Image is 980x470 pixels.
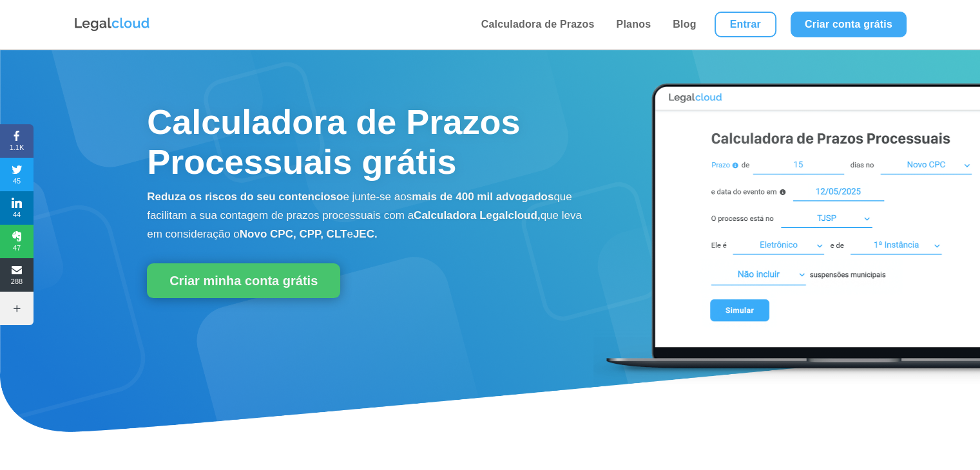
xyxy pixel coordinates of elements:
b: Calculadora Legalcloud, [414,209,541,221]
b: Novo CPC, CPP, CLT [240,228,347,240]
a: Entrar [715,12,776,37]
a: Calculadora de Prazos Processuais Legalcloud [593,377,980,388]
b: mais de 400 mil advogados [412,191,553,203]
img: Logo da Legalcloud [73,16,151,33]
a: Criar minha conta grátis [147,263,340,298]
b: JEC. [353,228,378,240]
a: Criar conta grátis [791,12,907,37]
span: Calculadora de Prazos Processuais grátis [147,102,520,181]
img: Calculadora de Prazos Processuais Legalcloud [593,70,980,386]
p: e junte-se aos que facilitam a sua contagem de prazos processuais com a que leva em consideração o e [147,188,588,243]
b: Reduza os riscos do seu contencioso [147,191,343,203]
